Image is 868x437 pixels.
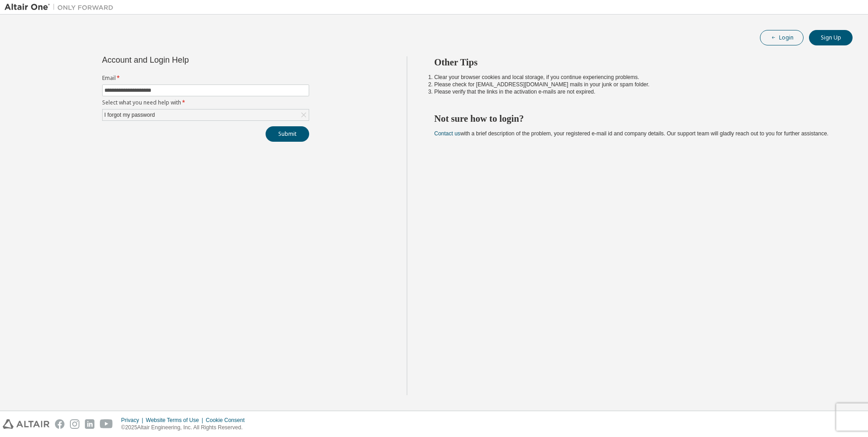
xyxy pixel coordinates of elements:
[434,88,837,95] li: Please verify that the links in the activation e-mails are not expired.
[100,419,113,429] img: youtube.svg
[55,419,64,429] img: facebook.svg
[434,130,460,137] a: Contact us
[3,419,49,429] img: altair_logo.svg
[146,417,206,424] div: Website Terms of Use
[434,74,837,81] li: Clear your browser cookies and local storage, if you continue experiencing problems.
[266,126,309,142] button: Submit
[434,81,837,88] li: Please check for [EMAIL_ADDRESS][DOMAIN_NAME] mails in your junk or spam folder.
[103,109,309,120] div: I forgot my password
[121,424,250,432] p: © 2025 Altair Engineering, Inc. All Rights Reserved.
[434,56,837,68] h2: Other Tips
[103,110,156,120] div: I forgot my password
[434,113,837,124] h2: Not sure how to login?
[809,30,853,45] button: Sign Up
[85,419,94,429] img: linkedin.svg
[206,417,250,424] div: Cookie Consent
[102,99,309,106] label: Select what you need help with
[760,30,804,45] button: Login
[121,417,146,424] div: Privacy
[5,3,118,12] img: Altair One
[102,74,309,82] label: Email
[70,419,79,429] img: instagram.svg
[102,56,268,64] div: Account and Login Help
[434,130,829,137] span: with a brief description of the problem, your registered e-mail id and company details. Our suppo...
